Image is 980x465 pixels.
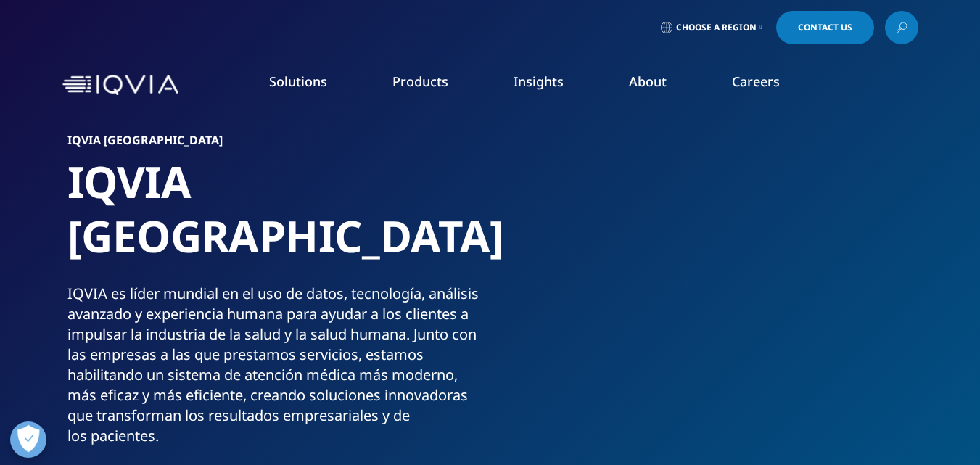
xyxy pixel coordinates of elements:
[67,134,485,155] h6: IQVIA [GEOGRAPHIC_DATA]
[269,73,327,90] a: Solutions
[629,73,667,90] a: About
[676,22,757,33] span: Choose a Region
[67,155,485,284] h1: IQVIA [GEOGRAPHIC_DATA]
[798,23,852,32] span: Contact Us
[524,134,913,424] img: 1118_woman-looking-at-data.jpg
[392,73,448,90] a: Products
[776,11,874,44] a: Contact Us
[514,73,564,90] a: Insights
[10,421,46,458] button: Abrir preferencias
[732,73,780,90] a: Careers
[67,284,485,446] div: IQVIA es líder mundial en el uso de datos, tecnología, análisis avanzado y experiencia humana par...
[184,51,918,119] nav: Primary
